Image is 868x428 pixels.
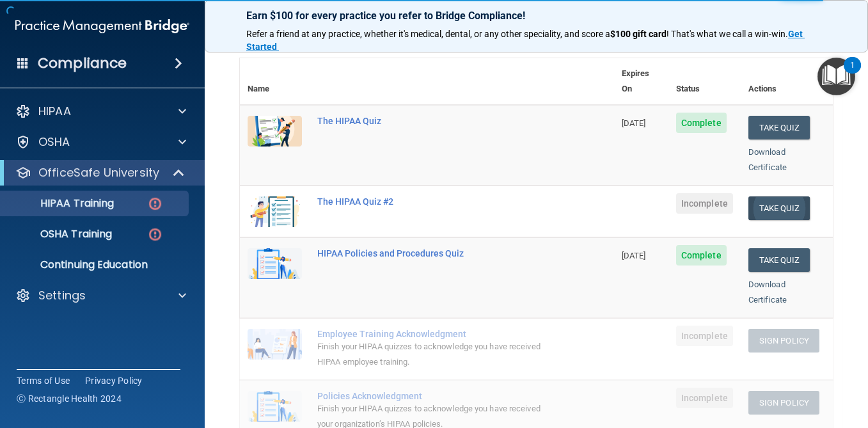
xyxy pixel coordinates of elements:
[38,104,71,119] p: HIPAA
[622,118,646,128] span: [DATE]
[147,196,163,212] img: danger-circle.6113f641.png
[317,248,550,258] div: HIPAA Policies and Procedures Quiz
[15,165,185,180] a: OfficeSafe University
[317,339,550,370] div: Finish your HIPAA quizzes to acknowledge you have received HIPAA employee training.
[676,113,727,133] span: Complete
[667,29,788,39] span: ! That's what we call a win-win.
[748,196,810,220] button: Take Quiz
[17,392,122,405] span: Ⓒ Rectangle Health 2024
[38,288,86,303] p: Settings
[246,10,826,22] p: Earn $100 for every practice you refer to Bridge Compliance!
[15,288,186,303] a: Settings
[8,197,114,210] p: HIPAA Training
[748,391,819,415] button: Sign Policy
[817,58,855,95] button: Open Resource Center, 1 new notification
[748,329,819,353] button: Sign Policy
[668,58,741,105] th: Status
[38,54,127,72] h4: Compliance
[17,374,70,387] a: Terms of Use
[317,391,550,401] div: Policies Acknowledgment
[317,329,550,339] div: Employee Training Acknowledgment
[85,374,143,387] a: Privacy Policy
[676,326,733,346] span: Incomplete
[15,134,186,150] a: OSHA
[748,248,810,272] button: Take Quiz
[240,58,310,105] th: Name
[8,228,112,241] p: OSHA Training
[246,29,610,39] span: Refer a friend at any practice, whether it's medical, dental, or any other speciality, and score a
[850,65,855,82] div: 1
[741,58,833,105] th: Actions
[748,116,810,139] button: Take Quiz
[317,196,550,207] div: The HIPAA Quiz #2
[15,104,186,119] a: HIPAA
[748,280,787,305] a: Download Certificate
[614,58,668,105] th: Expires On
[676,388,733,408] span: Incomplete
[246,29,805,52] a: Get Started
[610,29,667,39] strong: $100 gift card
[317,116,550,126] div: The HIPAA Quiz
[676,193,733,214] span: Incomplete
[8,258,183,271] p: Continuing Education
[15,13,189,39] img: PMB logo
[676,245,727,266] span: Complete
[748,147,787,172] a: Download Certificate
[622,251,646,260] span: [DATE]
[38,134,70,150] p: OSHA
[147,226,163,242] img: danger-circle.6113f641.png
[38,165,159,180] p: OfficeSafe University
